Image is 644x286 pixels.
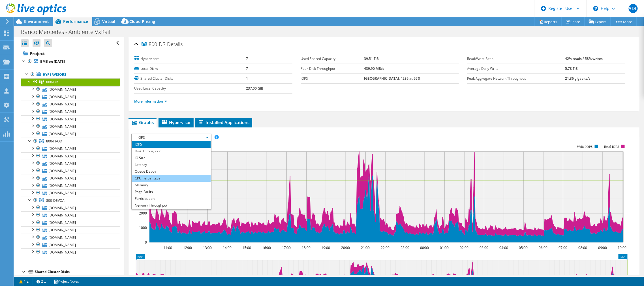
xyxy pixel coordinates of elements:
a: Export [585,17,611,26]
a: Project [21,49,120,58]
label: Average Daily Write [467,66,565,71]
text: 11:00 [164,245,172,250]
b: [GEOGRAPHIC_DATA], 4239 at 95% [364,76,420,81]
span: Hypervisor [161,120,191,125]
label: Used Shared Capacity [301,56,364,62]
b: 39.51 TiB [364,56,379,61]
a: [DOMAIN_NAME] [21,182,120,189]
svg: \n [593,6,598,11]
span: Virtual [102,19,115,24]
label: Peak Aggregate Network Throughput [467,76,565,81]
a: BMB on [DATE] [21,58,120,65]
a: [DOMAIN_NAME] [21,234,120,241]
text: 05:00 [519,245,528,250]
li: CPU Percentage [132,175,210,182]
li: Network Throughput [132,202,210,209]
b: 42% reads / 58% writes [565,56,603,61]
a: [DOMAIN_NAME] [21,175,120,182]
a: [DOMAIN_NAME] [21,167,120,174]
li: Latency [132,161,210,168]
a: [DOMAIN_NAME] [21,241,120,248]
a: [DOMAIN_NAME] [21,93,120,100]
a: [DOMAIN_NAME] [21,204,120,211]
text: 07:00 [559,245,568,250]
text: 09:00 [598,245,607,250]
text: 1000 [139,225,147,230]
li: IO Size [132,155,210,161]
b: 439.90 MB/s [364,66,384,71]
li: Memory [132,182,210,188]
a: 800-DEVQA [21,197,120,204]
a: 2 [33,278,50,285]
span: Environment [24,19,49,24]
span: Installed Applications [198,120,249,125]
b: 5.78 TiB [565,66,578,71]
a: More [611,17,637,26]
text: 03:00 [480,245,489,250]
b: 21.36 gigabits/s [565,76,591,81]
label: Read/Write Ratio [467,56,565,62]
li: Queue Depth [132,168,210,175]
text: 12:00 [183,245,192,250]
a: Project Notes [50,278,83,285]
b: 1 [246,76,248,81]
text: 02:00 [460,245,469,250]
b: 7 [246,66,248,71]
text: 08:00 [579,245,587,250]
a: [DOMAIN_NAME] [21,123,120,130]
text: 2000 [139,211,147,216]
text: 15:00 [243,245,251,250]
span: Details [167,41,183,47]
label: Shared Cluster Disks [134,76,246,81]
text: 18:00 [302,245,311,250]
text: 23:00 [401,245,410,250]
label: IOPS [301,76,364,81]
text: 00:00 [420,245,429,250]
a: [DOMAIN_NAME] [21,248,120,256]
a: 800-PROD [21,138,120,145]
a: [DOMAIN_NAME] [21,86,120,93]
text: 04:00 [500,245,508,250]
text: 19:00 [322,245,330,250]
label: Peak Disk Throughput [301,66,364,71]
li: Disk Throughput [132,148,210,155]
li: Page Faults [132,188,210,195]
a: [DOMAIN_NAME] [21,219,120,226]
text: 17:00 [282,245,291,250]
span: Graphs [131,120,154,125]
text: 06:00 [539,245,548,250]
span: 800-DR [46,80,58,84]
text: 21:00 [361,245,370,250]
text: 01:00 [440,245,449,250]
span: 800-DEVQA [46,198,65,203]
a: [DOMAIN_NAME] [21,130,120,137]
b: BMB on [DATE] [40,59,65,64]
text: 20:00 [341,245,350,250]
label: Local Disks [134,66,246,71]
a: 800-DR [21,78,120,86]
label: Hypervisors [134,56,246,62]
a: 1 [15,278,33,285]
span: IOPS [135,134,207,141]
text: 13:00 [203,245,212,250]
li: Participation [132,195,210,202]
a: [DOMAIN_NAME] [21,211,120,219]
li: IOPS [132,141,210,148]
b: 237.00 GiB [246,86,264,91]
text: 16:00 [262,245,271,250]
div: Shared Cluster Disks [35,268,120,275]
label: Used Local Capacity [134,86,246,91]
a: [DOMAIN_NAME] [21,115,120,123]
a: [DOMAIN_NAME] [21,108,120,115]
a: [DOMAIN_NAME] [21,145,120,152]
span: 800-DR [142,42,166,47]
a: Share [562,17,585,26]
a: [DOMAIN_NAME] [21,101,120,108]
span: 800-PROD [46,139,62,144]
span: Cloud Pricing [129,19,155,24]
text: Read IOPS [604,145,620,149]
a: [DOMAIN_NAME] [21,160,120,167]
text: 10:00 [618,245,627,250]
text: 0 [145,240,147,245]
h1: Banco Mercedes - Ambiente VxRail [18,29,119,35]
